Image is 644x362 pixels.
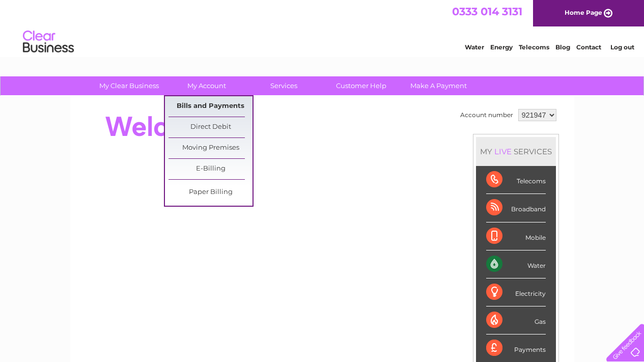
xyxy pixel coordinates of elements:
[486,279,546,307] div: Electricity
[486,307,546,335] div: Gas
[82,6,563,49] div: Clear Business is a trading name of Verastar Limited (registered in [GEOGRAPHIC_DATA] No. 3667643...
[169,117,253,137] a: Direct Debit
[242,76,326,95] a: Services
[319,76,403,95] a: Customer Help
[397,76,481,95] a: Make A Payment
[555,43,570,51] a: Blog
[476,137,556,166] div: MY SERVICES
[169,96,253,117] a: Bills and Payments
[486,194,546,222] div: Broadband
[492,147,514,156] div: LIVE
[87,76,171,95] a: My Clear Business
[486,250,546,279] div: Water
[169,159,253,179] a: E-Billing
[486,335,546,362] div: Payments
[519,43,549,51] a: Telecoms
[486,166,546,194] div: Telecoms
[458,106,516,124] td: Account number
[169,182,253,203] a: Paper Billing
[452,5,522,18] a: 0333 014 3131
[490,43,513,51] a: Energy
[169,138,253,158] a: Moving Premises
[164,76,248,95] a: My Account
[22,26,74,58] img: logo.png
[486,222,546,250] div: Mobile
[465,43,484,51] a: Water
[610,43,634,51] a: Log out
[576,43,601,51] a: Contact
